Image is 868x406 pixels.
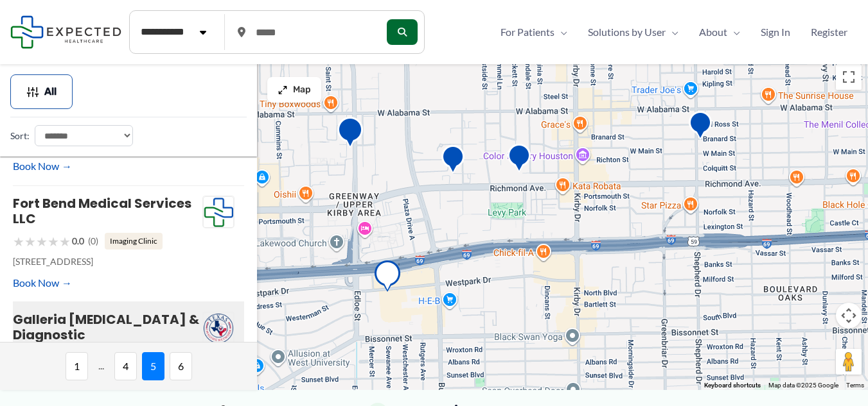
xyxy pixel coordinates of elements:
a: Fort bend medical services LLC [13,194,191,228]
img: Galleria MRI & Diagnostic [203,312,234,344]
button: Keyboard shortcuts [704,381,761,390]
div: GO Imaging Houston [684,106,717,149]
span: (0) [88,233,98,250]
button: All [10,74,73,109]
span: 1 [66,352,88,380]
span: Sign In [761,22,790,42]
a: Register [801,22,858,42]
span: For Patients [500,22,554,42]
button: Map [267,77,321,103]
span: ★ [59,230,71,253]
button: Drag Pegman onto the map to open Street View [836,349,862,375]
img: Filter [26,85,39,98]
a: Book Now [13,156,72,176]
button: Map camera controls [836,303,862,328]
span: Map [293,85,311,96]
a: For PatientsMenu Toggle [490,22,578,42]
span: Menu Toggle [554,22,567,42]
div: Infinity Diagnostics Center [332,112,368,157]
a: Book Now [13,273,72,292]
span: All [44,87,57,96]
p: [STREET_ADDRESS] [13,253,202,270]
img: Maximize [278,85,288,95]
a: Terms (opens in new tab) [846,382,864,389]
label: Sort: [10,128,30,144]
span: Map data ©2025 Google [768,382,838,389]
a: Sign In [750,22,801,42]
span: Menu Toggle [666,22,678,42]
span: ... [93,352,109,380]
span: ★ [48,230,59,253]
img: Expected Healthcare Logo - side, dark font, small [10,15,121,48]
a: Galleria [MEDICAL_DATA] & Diagnostic [13,310,199,344]
button: Toggle fullscreen view [836,64,862,90]
span: 0.0 [72,233,84,250]
span: 4 [114,352,137,380]
a: AboutMenu Toggle [689,22,750,42]
span: 5 [142,352,164,380]
a: Solutions by UserMenu Toggle [578,22,689,42]
span: ★ [36,230,48,253]
div: Memorial Hermann Imaging Center &#8211; Upper Kirby [502,139,536,182]
span: ★ [13,230,24,253]
span: About [699,22,727,42]
span: Register [811,22,847,42]
div: Houston Medical Imaging [436,140,470,183]
span: ★ [24,230,36,253]
div: Galleria MRI &#038; Diagnostic [369,255,405,301]
span: Solutions by User [588,22,666,42]
span: Menu Toggle [727,22,740,42]
span: Imaging Clinic [105,233,163,250]
img: Expected Healthcare Logo [203,196,234,228]
span: 6 [170,352,192,380]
